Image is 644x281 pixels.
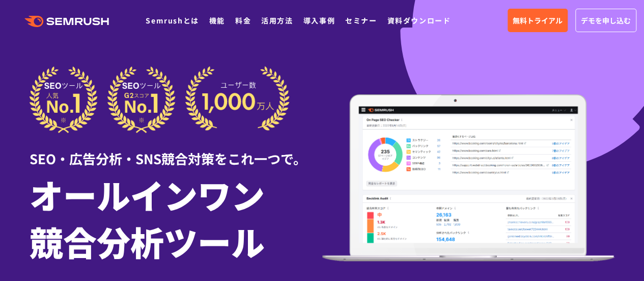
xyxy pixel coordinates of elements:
h1: オールインワン 競合分析ツール [30,171,322,265]
a: デモを申し込む [575,9,636,32]
a: 活用方法 [261,15,293,25]
a: 料金 [235,15,251,25]
div: SEO・広告分析・SNS競合対策をこれ一つで。 [30,133,322,168]
a: 資料ダウンロード [387,15,451,25]
a: 機能 [209,15,225,25]
a: Semrushとは [146,15,199,25]
a: 導入事例 [303,15,335,25]
span: 無料トライアル [513,15,563,26]
a: 無料トライアル [508,9,568,32]
span: デモを申し込む [581,15,631,26]
a: セミナー [345,15,377,25]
